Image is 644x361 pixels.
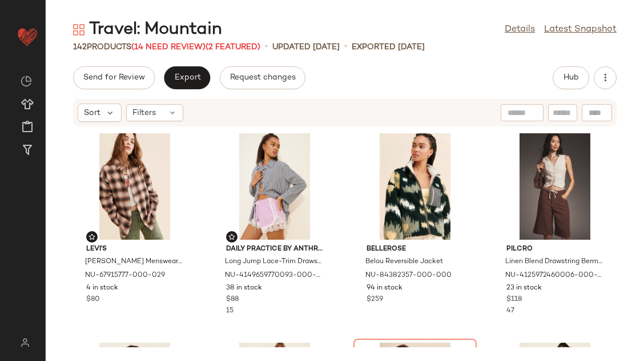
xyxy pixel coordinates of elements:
[77,133,192,240] img: 67915777_029_b4
[73,24,84,35] img: svg%3e
[367,295,383,305] span: $259
[506,307,514,315] span: 47
[272,41,340,53] p: updated [DATE]
[367,244,464,255] span: Bellerose
[265,40,268,54] span: •
[563,73,579,82] span: Hub
[230,73,296,82] span: Request changes
[226,307,234,315] span: 15
[174,73,200,82] span: Export
[228,233,235,240] img: svg%3e
[84,107,100,119] span: Sort
[344,40,347,54] span: •
[73,66,155,89] button: Send for Review
[14,338,36,347] img: svg%3e
[505,23,535,37] a: Details
[365,257,443,267] span: Belou Reversible Jacket
[553,66,589,89] button: Hub
[217,133,332,240] img: 4149659770093_055_b
[544,23,617,37] a: Latest Snapshot
[505,271,602,281] span: NU-4125972460006-000-220
[88,233,95,240] img: svg%3e
[225,271,322,281] span: NU-4149659770093-000-055
[365,271,452,281] span: NU-84382357-000-000
[352,41,425,53] p: Exported [DATE]
[506,283,542,293] span: 23 in stock
[497,133,613,240] img: 4125972460006_220_b
[220,66,305,89] button: Request changes
[86,244,183,255] span: Levi's
[226,295,239,305] span: $88
[164,66,210,89] button: Export
[83,73,145,82] span: Send for Review
[367,283,402,293] span: 94 in stock
[226,283,262,293] span: 38 in stock
[132,107,156,119] span: Filters
[225,257,322,267] span: Long Jump Lace-Trim Drawstring Shorts
[86,295,100,305] span: $80
[357,133,473,240] img: 84382357_000_b3
[73,41,260,53] div: Products
[16,25,39,48] img: heart_red.DM2ytmEG.svg
[506,244,603,255] span: Pilcro
[73,18,222,41] div: Travel: Mountain
[86,283,118,293] span: 4 in stock
[506,295,522,305] span: $118
[505,257,602,267] span: Linen Blend Drawstring Bermuda Shorts
[21,76,32,87] img: svg%3e
[85,271,165,281] span: NU-67915777-000-029
[206,43,260,51] span: (2 Featured)
[85,257,182,267] span: [PERSON_NAME] Menswear Shirt
[131,43,206,51] span: (14 Need Review)
[226,244,323,255] span: Daily Practice by Anthropologie
[73,43,87,51] span: 142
